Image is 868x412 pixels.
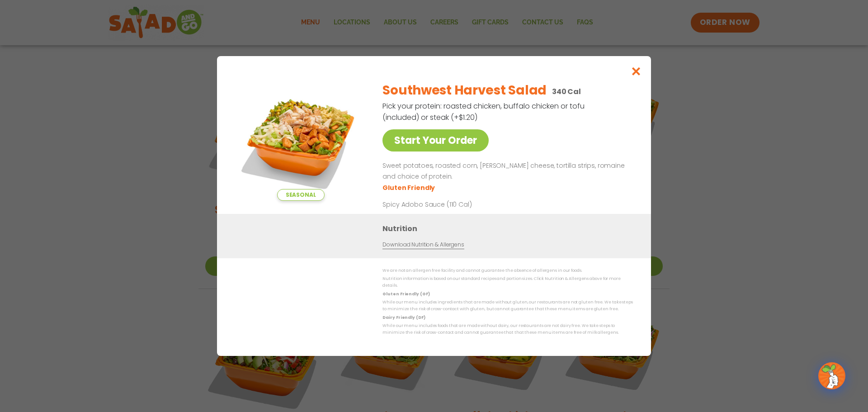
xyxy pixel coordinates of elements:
[382,81,547,100] h2: Southwest Harvest Salad
[382,315,425,320] strong: Dairy Friendly (DF)
[382,291,429,297] strong: Gluten Friendly (GF)
[622,56,651,86] button: Close modal
[277,189,325,201] span: Seasonal
[382,161,629,182] p: Sweet potatoes, roasted corn, [PERSON_NAME] cheese, tortilla strips, romaine and choice of protein.
[382,183,436,193] li: Gluten Friendly
[552,86,581,97] p: 340 Cal
[382,100,586,123] p: Pick your protein: roasted chicken, buffalo chicken or tofu (included) or steak (+$1.20)
[237,74,364,201] img: Featured product photo for Southwest Harvest Salad
[382,241,464,249] a: Download Nutrition & Allergens
[382,299,633,313] p: While our menu includes ingredients that are made without gluten, our restaurants are not gluten ...
[382,275,633,289] p: Nutrition information is based on our standard recipes and portion sizes. Click Nutrition & Aller...
[819,363,844,388] img: wpChatIcon
[382,223,637,234] h3: Nutrition
[382,200,550,209] p: Spicy Adobo Sauce (110 Cal)
[382,267,633,274] p: We are not an allergen free facility and cannot guarantee the absence of allergens in our foods.
[382,322,633,336] p: While our menu includes foods that are made without dairy, our restaurants are not dairy free. We...
[382,129,489,152] a: Start Your Order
